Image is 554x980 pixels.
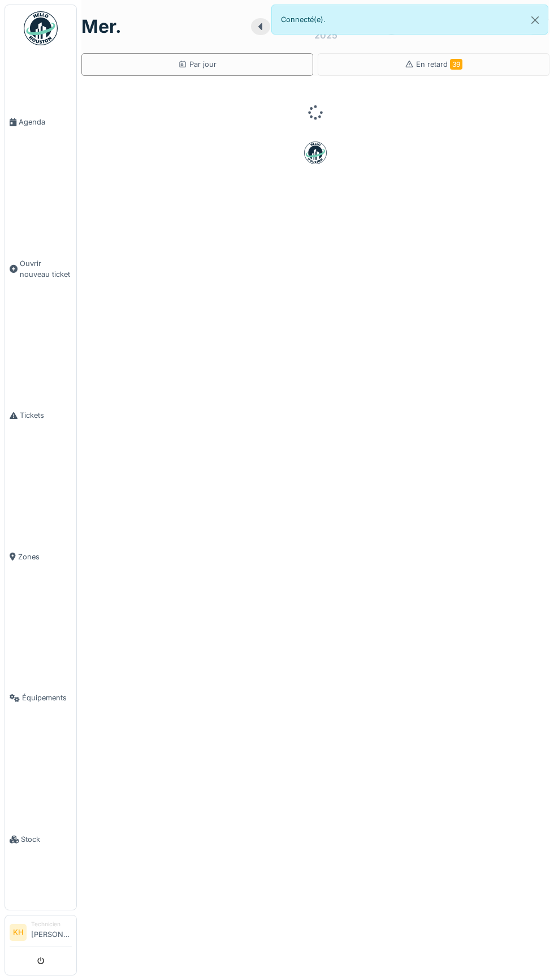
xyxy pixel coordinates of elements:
div: Technicien [31,920,72,928]
a: Ouvrir nouveau ticket [5,193,76,345]
div: 2025 [314,28,337,42]
img: Badge_color-CXgf-gQk.svg [24,11,58,45]
a: Tickets [5,345,76,486]
span: Ouvrir nouveau ticket [20,258,72,280]
a: Stock [5,769,76,910]
span: Équipements [22,692,72,703]
a: Équipements [5,627,76,769]
h1: mer. [81,16,122,37]
a: Agenda [5,52,76,193]
span: Agenda [19,117,72,127]
span: Zones [18,551,72,562]
a: Zones [5,486,76,628]
img: badge-BVDL4wpA.svg [304,142,327,164]
button: Close [522,5,548,35]
span: Stock [21,834,72,845]
li: [PERSON_NAME] [31,920,72,944]
li: KH [10,924,27,941]
span: En retard [416,60,462,69]
a: KH Technicien[PERSON_NAME] [10,920,72,947]
span: Tickets [20,410,72,421]
div: Par jour [178,59,217,70]
span: 39 [450,59,462,70]
div: Connecté(e). [271,5,548,35]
